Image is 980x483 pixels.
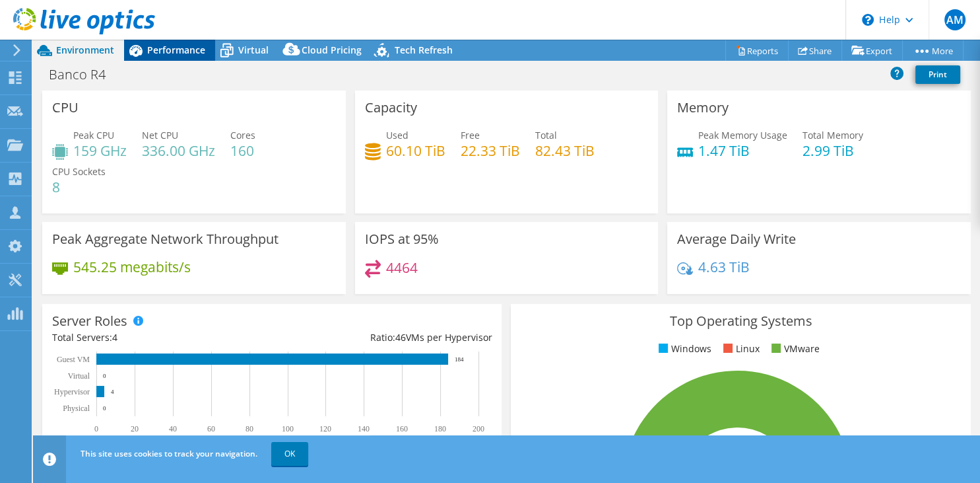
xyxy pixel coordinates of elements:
li: Windows [655,342,711,356]
div: Ratio: VMs per Hypervisor [272,330,492,345]
text: 4 [111,389,114,395]
text: 160 [396,424,408,433]
h4: 4464 [386,260,418,275]
a: Share [788,40,842,61]
h4: 4.63 TiB [698,260,750,274]
span: This site uses cookies to track your navigation. [81,448,257,459]
text: 140 [358,424,370,433]
text: Physical [63,404,90,413]
span: 4 [112,331,117,344]
text: Virtual [68,371,90,381]
a: Print [915,65,960,84]
h1: Banco R4 [43,67,126,82]
a: More [902,40,964,61]
svg: \n [862,14,874,26]
text: Hypervisor [54,387,90,396]
span: AM [944,9,965,30]
h4: 2.99 TiB [802,143,863,158]
h4: 22.33 TiB [461,143,520,158]
h3: IOPS at 95% [365,232,439,246]
text: 100 [282,424,294,433]
text: 40 [169,424,177,433]
span: Cloud Pricing [302,44,362,56]
span: Performance [147,44,205,56]
span: Peak Memory Usage [698,129,787,141]
span: Cores [230,129,255,141]
h4: 159 GHz [73,143,127,158]
h3: Memory [677,100,729,115]
h4: 160 [230,143,255,158]
h3: Capacity [365,100,417,115]
h4: 336.00 GHz [142,143,215,158]
text: 0 [103,373,106,379]
h3: Top Operating Systems [521,314,960,328]
h4: 1.47 TiB [698,143,787,158]
span: Tech Refresh [395,44,453,56]
h4: 82.43 TiB [535,143,595,158]
li: Linux [720,342,760,356]
span: Peak CPU [73,129,114,141]
text: 120 [319,424,331,433]
h4: 545.25 megabits/s [73,260,191,274]
span: Net CPU [142,129,178,141]
text: 60 [207,424,215,433]
text: 80 [245,424,253,433]
text: Guest VM [57,355,90,364]
span: Virtual [238,44,269,56]
li: VMware [768,342,820,356]
span: Environment [56,44,114,56]
text: 200 [473,424,484,433]
div: Total Servers: [52,330,272,345]
text: 180 [434,424,446,433]
text: 0 [103,405,106,412]
span: Used [386,129,408,141]
text: 0 [94,424,98,433]
h3: CPU [52,100,79,115]
span: Free [461,129,480,141]
text: 20 [131,424,139,433]
span: CPU Sockets [52,165,106,178]
span: Total [535,129,557,141]
h4: 8 [52,180,106,194]
h4: 60.10 TiB [386,143,445,158]
a: Export [841,40,903,61]
a: Reports [725,40,789,61]
a: OK [271,442,308,466]
span: Total Memory [802,129,863,141]
h3: Server Roles [52,314,127,328]
span: 46 [395,331,405,344]
h3: Peak Aggregate Network Throughput [52,232,278,246]
h3: Average Daily Write [677,232,796,246]
text: 184 [455,356,464,363]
